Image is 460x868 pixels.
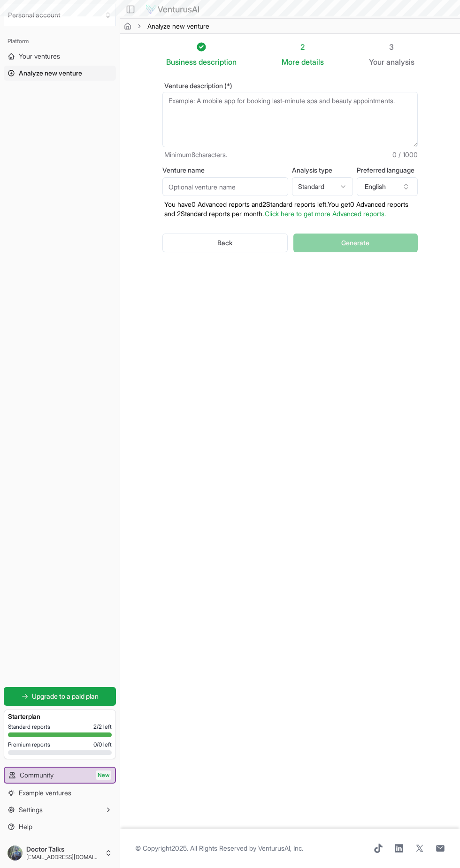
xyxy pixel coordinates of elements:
span: Settings [19,805,43,815]
span: 2 / 2 left [93,723,112,731]
span: Example ventures [19,788,71,798]
span: Premium reports [8,741,50,748]
label: Preferred language [357,167,418,174]
span: Standard reports [8,723,50,731]
span: 0 / 1000 [392,150,418,159]
span: More [282,56,299,68]
a: Click here to get more Advanced reports. [265,210,386,218]
div: 3 [369,41,414,53]
label: Analysis type [292,167,353,174]
span: analysis [386,57,414,67]
span: Analyze new venture [147,22,209,31]
span: Community [20,770,54,780]
a: VenturusAI, Inc [258,844,302,852]
span: Your ventures [19,52,60,61]
span: Minimum 8 characters. [164,150,227,159]
span: [EMAIL_ADDRESS][DOMAIN_NAME] [26,853,101,861]
p: You have 0 Advanced reports and 2 Standard reports left. Y ou get 0 Advanced reports and 2 Standa... [162,200,418,219]
span: Business [166,56,197,68]
a: Your ventures [4,49,116,64]
nav: breadcrumb [124,22,209,31]
label: Venture name [162,167,288,174]
button: Doctor Talks[EMAIL_ADDRESS][DOMAIN_NAME] [4,842,116,864]
img: ACg8ocICkO7y-9liIs_3NMIFr7-XxtjFHPzYjz5U53nG21nu4WrQl74=s96-c [8,845,23,860]
a: Help [4,819,116,834]
span: © Copyright 2025 . All Rights Reserved by . [135,844,303,853]
a: CommunityNew [5,768,115,783]
span: details [301,57,324,67]
a: Upgrade to a paid plan [4,687,116,706]
span: Help [19,822,32,831]
a: Example ventures [4,785,116,800]
button: English [357,177,418,196]
div: Platform [4,34,116,49]
h3: Starter plan [8,712,112,721]
button: Back [162,234,288,252]
span: description [199,57,237,67]
span: New [96,770,111,780]
a: Analyze new venture [4,66,116,81]
span: Doctor Talks [26,845,101,853]
label: Venture description (*) [162,83,418,89]
input: Optional venture name [162,177,288,196]
button: Settings [4,802,116,817]
span: Upgrade to a paid plan [32,692,99,701]
div: 2 [282,41,324,53]
span: 0 / 0 left [93,741,112,748]
span: Your [369,56,384,68]
span: Analyze new venture [19,68,82,78]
